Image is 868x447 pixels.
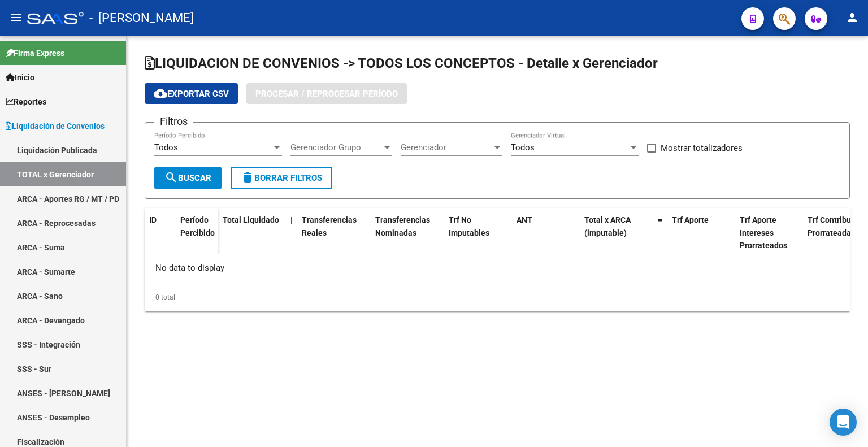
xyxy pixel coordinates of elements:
span: Buscar [164,173,211,183]
datatable-header-cell: ID [145,208,176,255]
span: Trf No Imputables [449,215,489,237]
div: 0 total [145,283,850,311]
span: = [658,215,662,224]
datatable-header-cell: Trf No Imputables [444,208,512,258]
mat-icon: menu [9,11,23,24]
span: ANT [517,215,532,224]
button: Borrar Filtros [231,167,332,189]
span: ID [149,215,157,224]
span: Firma Express [6,47,64,59]
span: Gerenciador Grupo [290,142,382,153]
datatable-header-cell: Transferencias Nominadas [371,208,444,258]
span: Total Liquidado [223,215,279,224]
span: - [PERSON_NAME] [89,6,194,31]
span: Procesar / Reprocesar período [255,89,398,99]
button: Exportar CSV [145,83,238,104]
datatable-header-cell: ANT [512,208,580,258]
div: No data to display [145,254,850,283]
span: LIQUIDACION DE CONVENIOS -> TODOS LOS CONCEPTOS - Detalle x Gerenciador [145,55,658,71]
datatable-header-cell: Período Percibido [176,208,218,255]
span: Liquidación de Convenios [6,120,105,132]
span: Exportar CSV [154,89,229,99]
span: Mostrar totalizadores [661,141,743,155]
button: Buscar [154,167,222,189]
span: | [290,215,293,224]
datatable-header-cell: Transferencias Reales [297,208,371,258]
span: Todos [154,142,178,153]
span: Trf Aporte [672,215,709,224]
datatable-header-cell: Trf Aporte [667,208,735,258]
span: Gerenciador [401,142,492,153]
span: Transferencias Reales [302,215,357,237]
span: Trf Contribucion Prorrateada [808,215,866,237]
span: Borrar Filtros [241,173,322,183]
span: Inicio [6,71,34,84]
datatable-header-cell: = [653,208,667,258]
datatable-header-cell: | [286,208,297,258]
span: Transferencias Nominadas [375,215,430,237]
span: Reportes [6,96,46,108]
mat-icon: cloud_download [154,86,167,100]
span: Trf Aporte Intereses Prorrateados [740,215,787,250]
mat-icon: delete [241,171,254,184]
div: Open Intercom Messenger [830,409,857,436]
button: Procesar / Reprocesar período [246,83,407,104]
span: Período Percibido [180,215,215,237]
span: Todos [511,142,535,153]
span: Total x ARCA (imputable) [584,215,631,237]
h3: Filtros [154,114,193,129]
mat-icon: person [845,11,859,24]
datatable-header-cell: Total Liquidado [218,208,286,258]
datatable-header-cell: Total x ARCA (imputable) [580,208,653,258]
datatable-header-cell: Trf Aporte Intereses Prorrateados [735,208,803,258]
mat-icon: search [164,171,178,184]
